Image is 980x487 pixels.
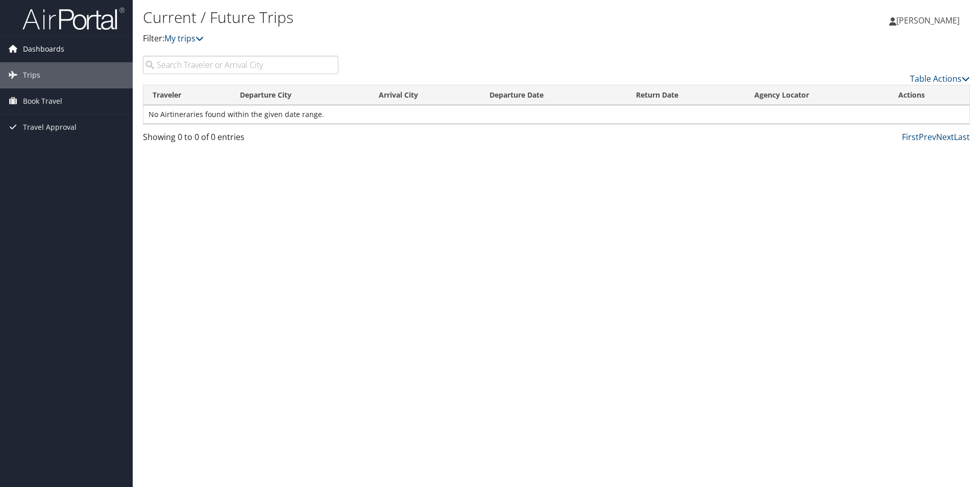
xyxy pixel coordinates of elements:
[23,36,64,62] span: Dashboards
[164,33,204,44] a: My trips
[889,5,970,36] a: [PERSON_NAME]
[936,131,954,143] a: Next
[23,88,62,114] span: Book Travel
[370,85,480,105] th: Arrival City: activate to sort column ascending
[919,131,936,143] a: Prev
[902,131,919,143] a: First
[143,131,338,148] div: Showing 0 to 0 of 0 entries
[231,85,370,105] th: Departure City: activate to sort column ascending
[23,62,40,88] span: Trips
[745,85,889,105] th: Agency Locator: activate to sort column ascending
[143,32,694,45] p: Filter:
[480,85,627,105] th: Departure Date: activate to sort column descending
[143,56,338,74] input: Search Traveler or Arrival City
[23,114,77,140] span: Travel Approval
[896,15,960,26] span: [PERSON_NAME]
[143,85,231,105] th: Traveler: activate to sort column ascending
[954,131,970,143] a: Last
[627,85,745,105] th: Return Date: activate to sort column ascending
[143,105,969,124] td: No Airtineraries found within the given date range.
[889,85,969,105] th: Actions
[910,73,970,84] a: Table Actions
[143,7,694,28] h1: Current / Future Trips
[22,7,125,31] img: airportal-logo.png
